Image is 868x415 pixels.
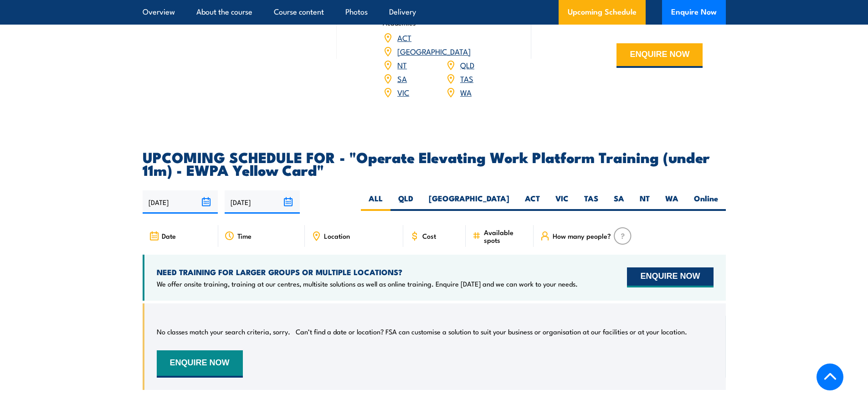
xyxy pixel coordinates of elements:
p: We offer onsite training, training at our centres, multisite solutions as well as online training... [157,279,578,288]
label: ALL [361,193,390,211]
label: TAS [576,193,606,211]
a: TAS [460,73,473,84]
a: [GEOGRAPHIC_DATA] [397,46,471,56]
input: To date [225,190,300,214]
label: Online [686,193,726,211]
span: Time [237,232,252,240]
button: ENQUIRE NOW [616,43,703,68]
span: Cost [422,232,436,240]
label: SA [606,193,632,211]
a: QLD [460,59,474,70]
span: Date [162,232,176,240]
label: NT [632,193,657,211]
a: WA [460,87,472,97]
input: From date [143,190,218,214]
button: ENQUIRE NOW [157,350,243,378]
span: Location [324,232,350,240]
label: ACT [517,193,548,211]
p: Can’t find a date or location? FSA can customise a solution to suit your business or organisation... [296,327,687,336]
label: QLD [390,193,421,211]
h4: NEED TRAINING FOR LARGER GROUPS OR MULTIPLE LOCATIONS? [157,267,578,277]
a: ACT [397,32,411,43]
label: [GEOGRAPHIC_DATA] [421,193,517,211]
span: Available spots [484,228,527,244]
label: VIC [548,193,576,211]
a: SA [397,73,407,84]
span: How many people? [553,232,611,240]
a: NT [397,59,407,70]
a: VIC [397,87,409,97]
h2: UPCOMING SCHEDULE FOR - "Operate Elevating Work Platform Training (under 11m) - EWPA Yellow Card" [143,150,726,176]
p: No classes match your search criteria, sorry. [157,327,290,336]
label: WA [657,193,686,211]
button: ENQUIRE NOW [627,267,713,287]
